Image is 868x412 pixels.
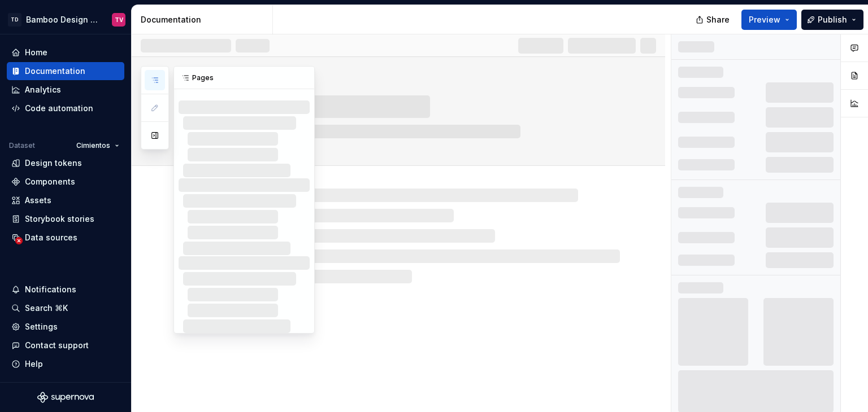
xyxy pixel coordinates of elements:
a: Assets [7,191,124,209]
div: Analytics [25,84,61,95]
button: Share [690,10,737,30]
button: Search ⌘K [7,299,124,317]
a: Data sources [7,229,124,247]
div: Bamboo Design System [26,14,98,25]
span: Cimientos [76,141,110,150]
button: Cimientos [71,138,124,154]
div: TD [8,13,21,27]
a: Settings [7,318,124,336]
button: Preview [741,10,797,30]
div: Design tokens [25,157,82,169]
a: Code automation [7,99,124,117]
span: Share [706,14,730,25]
svg: Supernova Logo [37,392,94,403]
div: Dataset [9,141,35,150]
div: Help [25,358,43,370]
div: Pages [174,67,314,89]
div: Home [25,47,47,58]
button: Help [7,355,124,373]
div: Search ⌘K [25,303,68,314]
div: Notifications [25,284,76,295]
a: Design tokens [7,154,124,172]
a: Components [7,173,124,191]
div: Assets [25,195,51,206]
div: Settings [25,321,58,332]
a: Documentation [7,62,124,80]
span: Publish [818,14,847,25]
a: Storybook stories [7,210,124,228]
div: Data sources [25,232,77,243]
button: Notifications [7,280,124,299]
div: TV [115,15,123,24]
a: Analytics [7,81,124,99]
span: Preview [749,14,780,25]
div: Contact support [25,340,89,351]
div: Components [25,176,75,187]
a: Home [7,43,124,62]
button: Publish [801,10,863,30]
button: Contact support [7,336,124,354]
button: TDBamboo Design SystemTV [2,7,129,32]
div: Documentation [141,14,268,25]
div: Documentation [25,65,85,77]
div: Storybook stories [25,213,94,225]
div: Code automation [25,103,93,114]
